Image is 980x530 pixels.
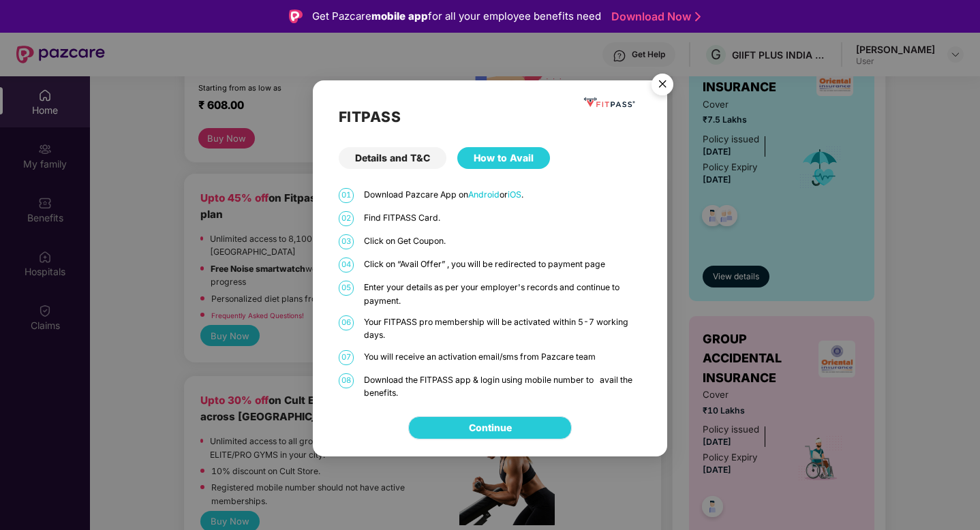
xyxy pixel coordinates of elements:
span: 03 [339,234,354,249]
span: 06 [339,315,354,330]
a: Continue [469,420,512,435]
span: 07 [339,350,354,365]
strong: mobile app [371,10,428,22]
img: svg+xml;base64,PHN2ZyB4bWxucz0iaHR0cDovL3d3dy53My5vcmcvMjAwMC9zdmciIHdpZHRoPSI1NiIgaGVpZ2h0PSI1Ni... [643,67,682,106]
p: Your FITPASS pro membership will be activated within 5-7 working days. [364,315,642,342]
h2: FITPASS [339,106,642,128]
span: 01 [339,188,354,203]
p: Find FITPASS Card. [364,211,642,224]
a: Download Now [611,10,696,24]
div: Get Pazcare for all your employee benefits need [312,8,601,25]
span: 05 [339,281,354,296]
span: 04 [339,258,354,272]
button: Close [643,67,680,104]
div: Details and T&C [339,147,446,169]
p: Click on “Avail Offer” , you will be redirected to payment page [364,258,642,270]
div: How to Avail [457,147,550,169]
img: Logo [289,10,303,23]
a: iOS [508,189,521,200]
p: Download the FITPASS app & login using mobile number to avail the benefits. [364,373,642,400]
img: Stroke [695,10,701,24]
p: Click on Get Coupon. [364,234,642,247]
a: Android [468,189,500,200]
span: 02 [339,211,354,226]
p: Download Pazcare App on or . [364,188,642,201]
p: Enter your details as per your employer's records and continue to payment. [364,281,642,307]
p: You will receive an activation email/sms from Pazcare team [364,350,642,363]
img: fppp.png [582,94,637,111]
button: Continue [408,416,572,439]
span: 08 [339,373,354,388]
